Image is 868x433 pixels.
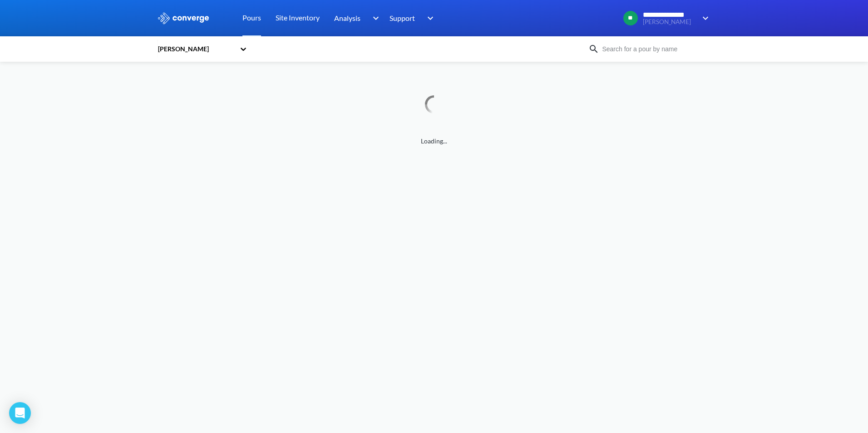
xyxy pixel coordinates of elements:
[367,13,381,24] img: downArrow.svg
[157,44,235,54] div: [PERSON_NAME]
[157,12,210,24] img: logo_ewhite.svg
[157,136,711,146] span: Loading...
[421,13,436,24] img: downArrow.svg
[696,13,711,24] img: downArrow.svg
[9,402,31,424] div: Open Intercom Messenger
[643,19,696,25] span: [PERSON_NAME]
[599,44,709,54] input: Search for a pour by name
[390,12,415,24] span: Support
[588,44,599,54] img: icon-search.svg
[334,12,360,24] span: Analysis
